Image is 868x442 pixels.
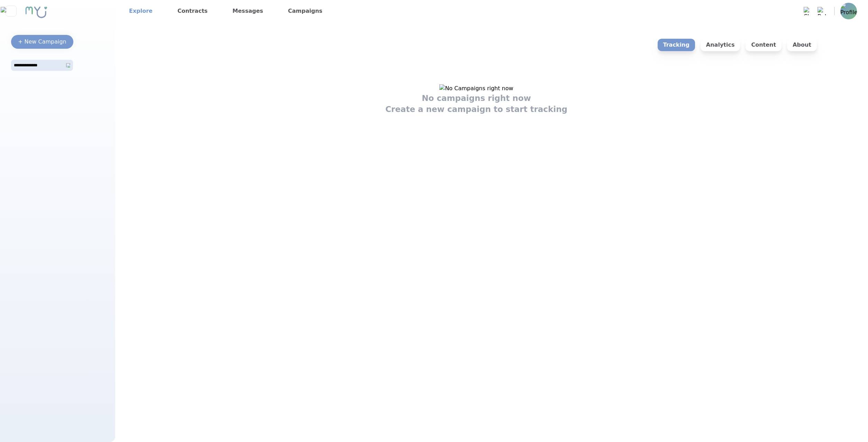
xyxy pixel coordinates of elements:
[840,3,857,19] img: Profile
[126,6,155,17] a: Explore
[175,6,210,17] a: Contracts
[11,35,73,49] button: + New Campaign
[787,39,817,51] p: About
[746,39,782,51] p: Content
[804,7,812,15] img: Chat
[230,6,266,17] a: Messages
[422,93,531,104] h1: No campaigns right now
[817,7,826,15] img: Bell
[385,104,567,115] h1: Create a new campaign to start tracking
[285,6,325,17] a: Campaigns
[1,7,21,15] img: Close sidebar
[18,38,66,46] div: + New Campaign
[658,39,695,51] p: Tracking
[439,84,513,93] img: No Campaigns right now
[701,39,740,51] p: Analytics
